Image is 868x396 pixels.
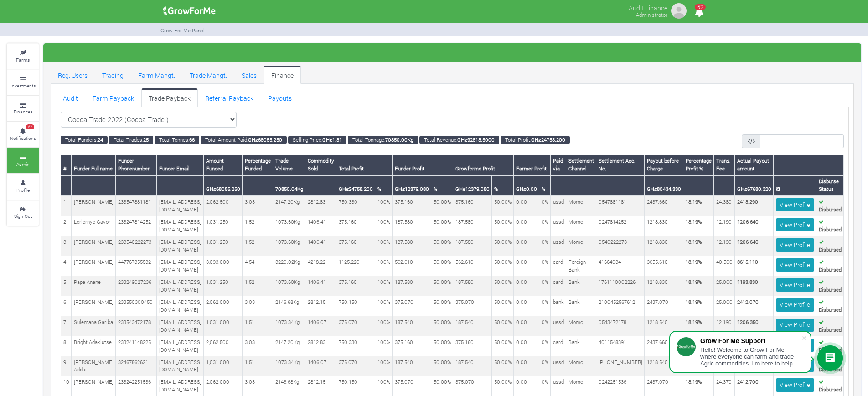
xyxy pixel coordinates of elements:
td: 1218.830 [645,236,683,256]
td: 100% [375,296,393,316]
td: 100% [375,256,393,276]
a: Trade Payback [141,88,198,107]
td: 1073.60Kg [273,236,305,256]
td: Sulemana Gariba [72,316,116,336]
b: 1206.640 [737,218,759,225]
a: Sales [234,66,264,84]
td: 100% [375,236,393,256]
b: Disbursed [819,238,842,253]
td: 3.03 [243,196,273,216]
td: 233249027236 [116,276,157,296]
th: Amount Funded [204,155,243,175]
td: 3,093.000 [204,256,243,276]
td: [EMAIL_ADDRESS][DOMAIN_NAME] [157,276,204,296]
small: Investments [10,82,36,89]
td: 50.00% [492,336,514,356]
td: 1218.540 [645,316,683,336]
td: 4 [61,256,72,276]
td: 0.00 [514,336,539,356]
th: GHȼ80434.330 [645,175,683,196]
td: 1.52 [243,216,273,236]
td: 100% [375,356,393,376]
td: 50.00% [431,316,453,336]
td: 1073.60Kg [273,276,305,296]
td: 233543472178 [116,316,157,336]
td: 0% [539,216,551,236]
b: GHȼ24758.200 [531,136,565,143]
img: growforme image [160,2,219,20]
b: 18.19% [686,319,702,325]
td: 1406.41 [305,276,336,296]
th: GHȼ67680.320 [735,175,774,196]
td: 6 [61,296,72,316]
td: 1.51 [243,316,273,336]
td: 0.00 [514,316,539,336]
a: View Profile [776,198,814,211]
a: Finance [264,66,301,84]
th: Funder Fullname [72,155,116,175]
th: Farmer Profit [514,155,551,175]
b: GHȼ68055.250 [248,136,282,143]
td: 0247814252 [596,216,645,236]
td: 4011548391 [596,336,645,356]
b: Disbursed [819,319,842,333]
td: Momo [566,196,596,216]
td: 187.540 [453,316,492,336]
td: 375.070 [336,316,375,336]
b: Disbursed [819,258,842,273]
td: [EMAIL_ADDRESS][DOMAIN_NAME] [157,356,204,376]
td: 750.330 [336,196,375,216]
a: Payouts [261,88,299,107]
td: [PERSON_NAME] [72,296,116,316]
td: 0540222273 [596,236,645,256]
td: 2146.68Kg [273,296,305,316]
td: 4218.22 [305,256,336,276]
td: 24.380 [714,196,735,216]
td: ussd [551,316,566,336]
b: 24 [98,136,103,143]
td: 8 [61,336,72,356]
td: 375.160 [336,236,375,256]
th: 70850.04Kg [273,175,305,196]
a: Investments [7,70,39,95]
small: Total Amount Paid: [201,136,287,144]
th: % [375,175,393,196]
td: Foreign Bank [566,256,596,276]
td: [EMAIL_ADDRESS][DOMAIN_NAME] [157,216,204,236]
b: 2412.070 [737,298,759,305]
b: 3615.110 [737,258,758,265]
td: 233247814252 [116,216,157,236]
td: 50.00% [431,256,453,276]
b: 70850.00Kg [385,136,413,143]
b: 18.19% [686,298,702,305]
td: 50.00% [431,236,453,256]
small: Admin [16,161,30,167]
td: 187.580 [453,216,492,236]
td: 375.160 [393,196,431,216]
td: 1218.830 [645,276,683,296]
td: 3 [61,236,72,256]
td: 1073.34Kg [273,316,305,336]
a: Admin [7,148,39,173]
td: 1,031.000 [204,356,243,376]
td: 0547881181 [596,196,645,216]
th: Settlement Channel [566,155,596,175]
td: [EMAIL_ADDRESS][DOMAIN_NAME] [157,196,204,216]
td: 375.160 [453,196,492,216]
td: 2437.660 [645,196,683,216]
th: GHȼ68055.250 [204,175,243,196]
b: 18.19% [686,198,702,205]
td: 0.00 [514,296,539,316]
td: 3.03 [243,296,273,316]
td: 32467862621 [116,356,157,376]
td: 50.00% [431,216,453,236]
td: 1761110002226 [596,276,645,296]
td: Momo [566,316,596,336]
a: 62 Notifications [7,122,39,147]
td: 375.070 [336,356,375,376]
b: GHȼ92813.5000 [457,136,495,143]
td: 1 [61,196,72,216]
td: 1.52 [243,236,273,256]
b: 2413.290 [737,198,758,205]
td: 233540222273 [116,236,157,256]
